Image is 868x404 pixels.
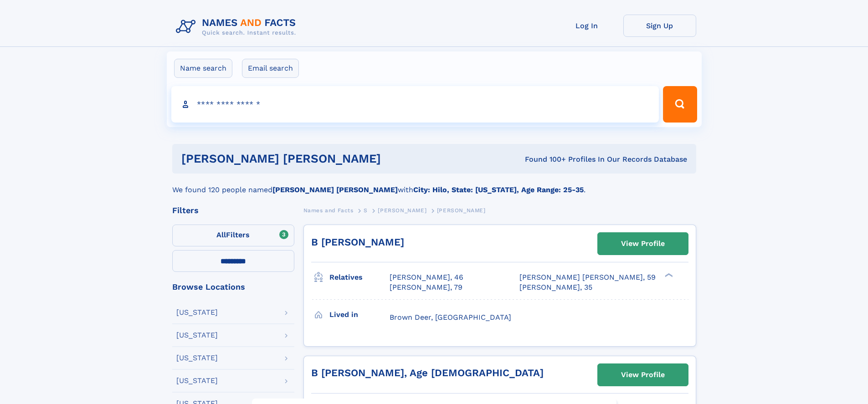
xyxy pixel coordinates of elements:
div: We found 120 people named with . [172,174,696,195]
a: S [364,205,368,216]
span: Brown Deer, [GEOGRAPHIC_DATA] [390,313,511,322]
span: S [364,207,368,214]
a: B [PERSON_NAME] [311,236,404,248]
a: [PERSON_NAME] [378,205,426,216]
label: Name search [174,59,232,78]
a: View Profile [598,364,688,386]
a: View Profile [598,233,688,255]
b: City: Hilo, State: [US_STATE], Age Range: 25-35 [413,185,584,194]
a: Sign Up [623,15,696,37]
button: Search Button [663,86,697,123]
span: [PERSON_NAME] [378,207,426,214]
a: Names and Facts [303,205,354,216]
a: [PERSON_NAME], 35 [519,282,592,292]
a: [PERSON_NAME], 46 [390,272,463,282]
div: View Profile [621,364,665,385]
img: Logo Names and Facts [172,15,303,39]
span: All [216,230,226,239]
div: [US_STATE] [176,377,218,384]
h1: [PERSON_NAME] [PERSON_NAME] [181,153,453,164]
a: Log In [550,15,623,37]
a: B [PERSON_NAME], Age [DEMOGRAPHIC_DATA] [311,367,544,378]
b: [PERSON_NAME] [PERSON_NAME] [272,185,398,194]
h3: Relatives [329,270,390,285]
label: Filters [172,225,294,246]
div: View Profile [621,233,665,254]
span: [PERSON_NAME] [437,207,486,214]
div: Browse Locations [172,283,294,291]
div: [US_STATE] [176,332,218,339]
div: Filters [172,206,294,215]
div: [US_STATE] [176,354,218,362]
input: search input [171,86,659,123]
a: [PERSON_NAME] [PERSON_NAME], 59 [519,272,656,282]
h3: Lived in [329,307,390,322]
a: [PERSON_NAME], 79 [390,282,462,292]
label: Email search [242,59,299,78]
div: [US_STATE] [176,309,218,316]
div: Found 100+ Profiles In Our Records Database [453,154,687,164]
div: ❯ [663,272,673,278]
